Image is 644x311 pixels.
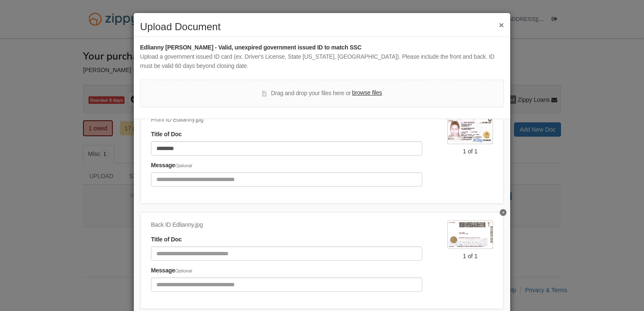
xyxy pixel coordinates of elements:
button: Delete undefined [500,209,506,216]
label: Message [151,266,192,275]
label: browse files [352,88,382,98]
div: 1 of 1 [447,147,493,155]
input: Include any comments on this document [151,172,422,187]
label: Title of Doc [151,235,182,244]
input: Include any comments on this document [151,277,422,292]
input: Document Title [151,246,422,261]
div: Edlianny [PERSON_NAME] - Valid, unexpired government issued ID to match SSC [140,43,504,52]
span: Optional [175,268,192,273]
div: Front ID Edlianny.jpg [151,115,422,124]
div: Upload a government issued ID card (ex. Driver's License, State [US_STATE], [GEOGRAPHIC_DATA]). P... [140,52,504,71]
h2: Upload Document [140,21,504,32]
img: Front ID Edlianny.jpg [447,115,493,144]
img: Back ID Edlianny.jpg [447,220,493,249]
button: × [499,21,504,29]
div: Drag and drop your files here or [262,88,382,98]
div: Back ID Edlianny.jpg [151,220,422,230]
label: Title of Doc [151,130,182,139]
input: Document Title [151,141,422,155]
span: Optional [175,163,192,168]
label: Message [151,161,192,170]
div: 1 of 1 [447,252,493,260]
